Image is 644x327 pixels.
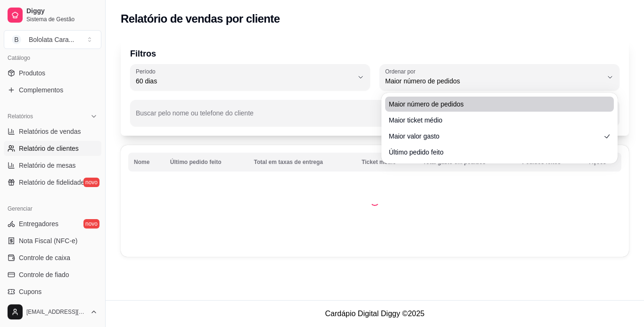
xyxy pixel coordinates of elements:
label: Ordenar por [385,67,419,75]
span: Cupons [19,287,41,296]
span: Entregadores [19,219,58,229]
span: Relatório de fidelidade [19,178,84,187]
span: Relatório de mesas [19,161,76,170]
span: Relatório de clientes [19,144,79,153]
span: Maior ticket médio [389,115,601,125]
div: Catálogo [4,50,101,65]
div: Gerenciar [4,201,101,216]
span: Relatórios [8,113,33,120]
label: Período [136,67,158,75]
span: Complementos [19,85,63,95]
span: Último pedido feito [389,147,601,157]
h2: Relatório de vendas por cliente [121,11,280,26]
span: Controle de fiado [19,270,69,279]
footer: Cardápio Digital Diggy © 2025 [106,300,644,327]
span: [EMAIL_ADDRESS][DOMAIN_NAME] [26,308,86,316]
span: 60 dias [136,76,353,86]
span: Relatórios de vendas [19,127,81,136]
span: Nota Fiscal (NFC-e) [19,236,77,245]
span: Diggy [26,7,98,16]
p: Filtros [130,47,619,60]
span: Maior valor gasto [389,131,601,141]
span: Sistema de Gestão [26,16,98,23]
div: Bololata Cara ... [29,35,74,44]
span: Controle de caixa [19,253,70,262]
button: Select a team [4,30,101,49]
input: Buscar pelo nome ou telefone do cliente [136,112,550,122]
span: B [12,35,21,44]
div: Loading [370,196,380,206]
span: Maior número de pedidos [389,99,601,109]
span: Produtos [19,68,45,78]
span: Maior número de pedidos [385,76,603,86]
